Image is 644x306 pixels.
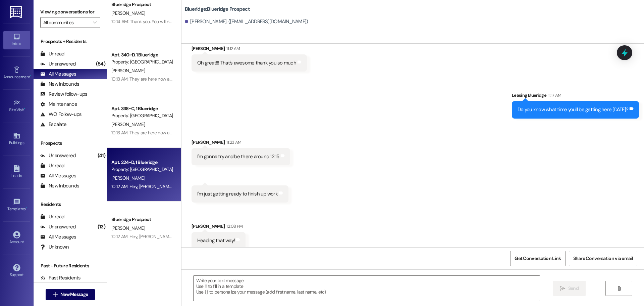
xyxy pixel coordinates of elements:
label: Viewing conversations for [40,7,100,17]
div: Property: [GEOGRAPHIC_DATA] [111,112,173,119]
div: Maintenance [40,101,77,108]
div: WO Follow-ups [40,111,82,118]
div: Residents [34,201,107,208]
button: Get Conversation Link [510,251,565,266]
div: Prospects [34,140,107,147]
div: 11:12 AM [225,45,240,52]
div: All Messages [40,172,76,179]
div: 10:13 AM: They are here now and are getting set up to get started. [111,130,239,136]
div: 10:13 AM: They are here now and are getting set up to get started. [111,76,239,82]
div: Do you know what time you'll be getting here [DATE]? [518,106,628,113]
a: Templates • [3,196,30,214]
button: Send [553,281,586,296]
div: Leasing Blueridge [512,92,639,101]
a: Support [3,262,30,280]
span: [PERSON_NAME] [111,225,145,231]
span: • [30,74,31,78]
div: 11:17 AM [546,92,561,99]
div: Unknown [40,244,69,251]
div: Blueridge Prospect [111,1,173,8]
div: 12:08 PM [225,223,243,230]
span: New Message [60,291,88,298]
span: [PERSON_NAME] [111,175,145,181]
div: Property: [GEOGRAPHIC_DATA] [111,166,173,173]
div: New Inbounds [40,182,79,189]
span: [PERSON_NAME] [111,68,145,74]
div: All Messages [40,233,76,241]
b: Blueridge: Blueridge Prospect [185,6,250,13]
div: 10:12 AM: Hey, [PERSON_NAME]! I got a couple of packages for you at [GEOGRAPHIC_DATA]. I have the... [111,233,392,239]
i:  [616,286,622,291]
div: Past + Future Residents [34,262,107,269]
a: Site Visit • [3,97,30,115]
div: Heading that way! [197,237,235,244]
div: Past Residents [40,274,81,281]
div: Apt. 338~C, 1 Blueridge [111,105,173,112]
div: 10:12 AM: Hey, [PERSON_NAME]! I got a couple of packages for you at [GEOGRAPHIC_DATA]. I have the... [111,183,392,189]
div: [PERSON_NAME]. ([EMAIL_ADDRESS][DOMAIN_NAME]) [185,18,308,25]
div: Property: [GEOGRAPHIC_DATA] [111,58,173,65]
button: Share Conversation via email [569,251,637,266]
button: New Message [46,289,95,300]
i:  [560,286,565,291]
div: Blueridge Prospect [111,216,173,223]
div: 10:14 AM: Thank you. You will no longer receive texts from this thread. Please reply with 'UNSTOP... [111,18,430,25]
div: Apt. 224~D, 1 Blueridge [111,159,173,166]
div: (54) [94,59,107,69]
div: [PERSON_NAME] [192,139,290,148]
a: Account [3,229,30,247]
div: Unread [40,162,64,169]
div: Unanswered [40,223,76,230]
div: (13) [96,222,107,232]
div: Escalate [40,121,66,128]
div: New Inbounds [40,81,79,88]
div: [PERSON_NAME] [192,223,246,232]
div: Unread [40,50,64,57]
span: Get Conversation Link [515,255,561,262]
a: Inbox [3,31,30,49]
div: I'm gonna try and be there around 12:15 [197,153,279,160]
div: (41) [96,150,107,161]
span: Send [568,285,579,292]
i:  [93,20,97,25]
span: [PERSON_NAME] [111,10,145,16]
div: Unread [40,213,64,220]
div: Apt. 340~D, 1 Blueridge [111,51,173,58]
div: Oh great!!! That's awesome thank you so much [197,59,296,67]
div: I'm just getting ready to finish up work [197,190,278,198]
div: Unanswered [40,152,76,159]
div: [PERSON_NAME] [192,45,307,54]
i:  [53,292,58,297]
div: Review follow-ups [40,91,87,98]
div: Prospects + Residents [34,38,107,45]
a: Leads [3,163,30,181]
span: Share Conversation via email [573,255,633,262]
a: Buildings [3,130,30,148]
span: [PERSON_NAME] [111,121,145,127]
span: • [24,106,25,111]
div: Unanswered [40,60,76,68]
input: All communities [43,17,90,28]
div: 11:23 AM [225,139,241,146]
div: All Messages [40,71,76,78]
img: ResiDesk Logo [10,6,23,18]
span: • [26,206,27,210]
